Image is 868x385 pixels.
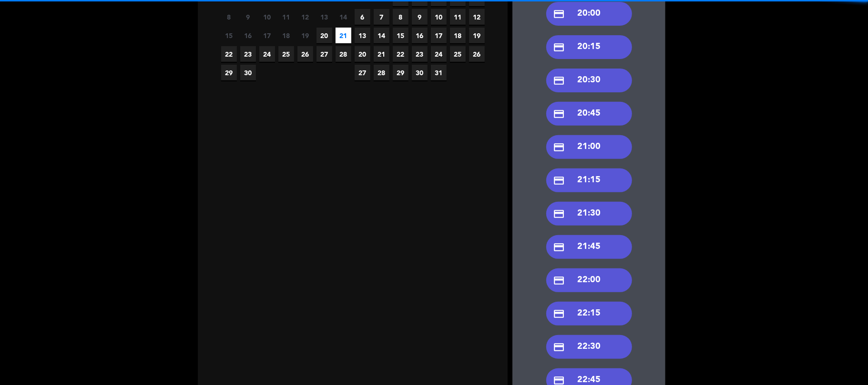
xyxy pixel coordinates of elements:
span: 17 [431,28,447,43]
div: 21:15 [546,168,632,192]
span: 28 [374,65,389,80]
span: 30 [240,65,256,80]
span: 18 [450,28,466,43]
span: 16 [240,28,256,43]
div: 21:45 [546,235,632,259]
span: 13 [355,28,370,43]
span: 20 [317,28,332,43]
span: 25 [278,46,294,62]
span: 29 [393,65,408,80]
div: 21:30 [546,202,632,226]
span: 12 [297,9,313,25]
span: 17 [259,28,275,43]
span: 8 [393,9,408,25]
span: 22 [221,46,237,62]
i: credit_card [553,275,565,286]
span: 11 [278,9,294,25]
span: 19 [469,28,485,43]
i: credit_card [553,241,565,253]
span: 19 [297,28,313,43]
i: credit_card [553,41,565,53]
i: credit_card [553,75,565,87]
div: 22:30 [546,335,632,359]
span: 21 [336,28,351,43]
span: 27 [317,46,332,62]
span: 9 [412,9,428,25]
span: 14 [374,28,389,43]
div: 20:00 [546,2,632,26]
span: 24 [259,46,275,62]
span: 23 [412,46,428,62]
span: 12 [469,9,485,25]
span: 21 [374,46,389,62]
i: credit_card [553,141,565,153]
span: 16 [412,28,428,43]
span: 23 [240,46,256,62]
i: credit_card [553,8,565,20]
span: 30 [412,65,428,80]
span: 25 [450,46,466,62]
span: 26 [469,46,485,62]
span: 24 [431,46,447,62]
span: 10 [431,9,447,25]
i: credit_card [553,341,565,353]
div: 22:15 [546,302,632,326]
div: 21:00 [546,135,632,159]
div: 20:30 [546,69,632,92]
span: 11 [450,9,466,25]
span: 22 [393,46,408,62]
span: 14 [336,9,351,25]
div: 20:45 [546,102,632,126]
span: 15 [221,28,237,43]
span: 6 [355,9,370,25]
div: 20:15 [546,35,632,59]
i: credit_card [553,108,565,120]
span: 10 [259,9,275,25]
i: credit_card [553,175,565,187]
span: 13 [317,9,332,25]
span: 15 [393,28,408,43]
span: 27 [355,65,370,80]
span: 8 [221,9,237,25]
span: 9 [240,9,256,25]
span: 28 [336,46,351,62]
i: credit_card [553,208,565,220]
span: 29 [221,65,237,80]
span: 20 [355,46,370,62]
i: credit_card [553,308,565,320]
span: 7 [374,9,389,25]
span: 31 [431,65,447,80]
div: 22:00 [546,268,632,292]
span: 26 [297,46,313,62]
span: 18 [278,28,294,43]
